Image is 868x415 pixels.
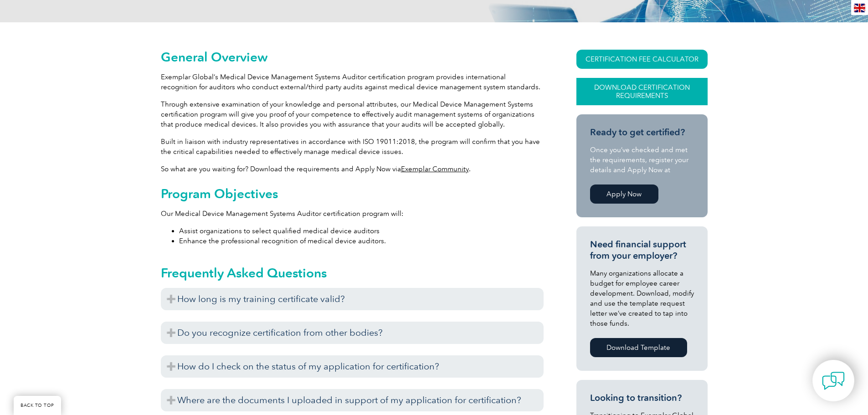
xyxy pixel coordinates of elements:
p: Exemplar Global’s Medical Device Management Systems Auditor certification program provides intern... [161,72,544,92]
p: Many organizations allocate a budget for employee career development. Download, modify and use th... [590,268,694,328]
a: Download Template [590,338,687,357]
img: en [854,4,865,12]
h3: Looking to transition? [590,392,694,404]
p: Through extensive examination of your knowledge and personal attributes, our Medical Device Manag... [161,99,544,129]
p: So what are you waiting for? Download the requirements and Apply Now via . [161,164,544,174]
a: Exemplar Community [401,165,469,173]
h2: Program Objectives [161,186,544,201]
p: Our Medical Device Management Systems Auditor certification program will: [161,209,544,219]
li: Assist organizations to select qualified medical device auditors [179,226,544,236]
a: BACK TO TOP [14,396,61,415]
p: Once you’ve checked and met the requirements, register your details and Apply Now at [590,145,694,175]
h3: How do I check on the status of my application for certification? [161,355,544,378]
h3: Where are the documents I uploaded in support of my application for certification? [161,389,544,411]
img: contact-chat.png [822,369,845,392]
a: Download Certification Requirements [576,78,708,105]
a: CERTIFICATION FEE CALCULATOR [576,50,708,69]
h3: Ready to get certified? [590,127,694,138]
p: Built in liaison with industry representatives in accordance with ISO 19011:2018, the program wil... [161,137,544,157]
h2: Frequently Asked Questions [161,266,544,280]
h2: General Overview [161,50,544,64]
h3: How long is my training certificate valid? [161,288,544,310]
a: Apply Now [590,184,658,204]
li: Enhance the professional recognition of medical device auditors. [179,236,544,246]
h3: Do you recognize certification from other bodies? [161,322,544,344]
h3: Need financial support from your employer? [590,239,694,261]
